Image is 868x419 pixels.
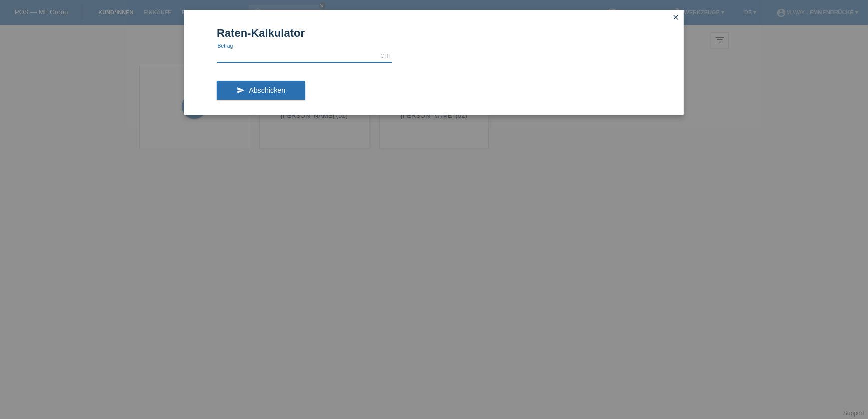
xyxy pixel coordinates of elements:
[249,86,285,94] span: Abschicken
[380,53,392,59] div: CHF
[217,27,651,39] h1: Raten-Kalkulator
[672,13,680,21] i: close
[237,86,245,94] i: send
[217,81,305,100] button: send Abschicken
[669,12,682,24] a: close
